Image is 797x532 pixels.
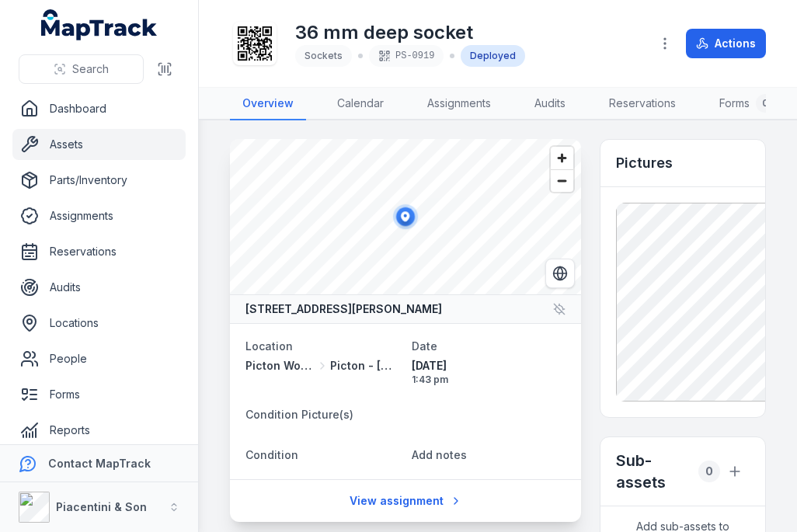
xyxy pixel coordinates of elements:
button: Switch to Satellite View [545,259,575,288]
h1: 36 mm deep socket [295,20,525,45]
h2: Sub-assets [616,450,692,493]
button: Zoom out [551,169,573,192]
div: PS-0919 [369,45,444,67]
h3: Pictures [616,152,673,174]
a: Reports [12,415,186,446]
strong: Contact MapTrack [48,457,151,470]
button: Actions [686,29,766,58]
a: Audits [12,272,186,303]
a: Reservations [12,236,186,267]
span: Location [245,339,293,353]
strong: Piacentini & Son [56,500,147,513]
span: Search [72,61,109,77]
span: Picton - [GEOGRAPHIC_DATA] [330,358,399,374]
span: Condition Picture(s) [245,408,353,421]
a: Locations [12,308,186,339]
a: Picton Workshops & BaysPicton - [GEOGRAPHIC_DATA] [245,358,399,374]
strong: [STREET_ADDRESS][PERSON_NAME] [245,301,442,317]
a: Audits [522,88,578,120]
a: Assignments [415,88,503,120]
a: Assignments [12,200,186,231]
canvas: Map [230,139,581,294]
a: People [12,343,186,374]
div: 0 [698,461,720,482]
span: [DATE] [412,358,566,374]
div: 0 [756,94,774,113]
span: Condition [245,448,298,461]
button: Search [19,54,144,84]
span: Add notes [412,448,467,461]
time: 9/10/2025, 1:43:33 pm [412,358,566,386]
span: Date [412,339,437,353]
a: Assets [12,129,186,160]
button: Zoom in [551,147,573,169]
a: Forms [12,379,186,410]
div: Deployed [461,45,525,67]
span: 1:43 pm [412,374,566,386]
a: Overview [230,88,306,120]
a: Calendar [325,88,396,120]
a: Reservations [597,88,688,120]
a: MapTrack [41,9,158,40]
span: Picton Workshops & Bays [245,358,315,374]
a: Parts/Inventory [12,165,186,196]
span: Sockets [305,50,343,61]
a: Forms0 [707,88,787,120]
a: View assignment [339,486,472,516]
a: Dashboard [12,93,186,124]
